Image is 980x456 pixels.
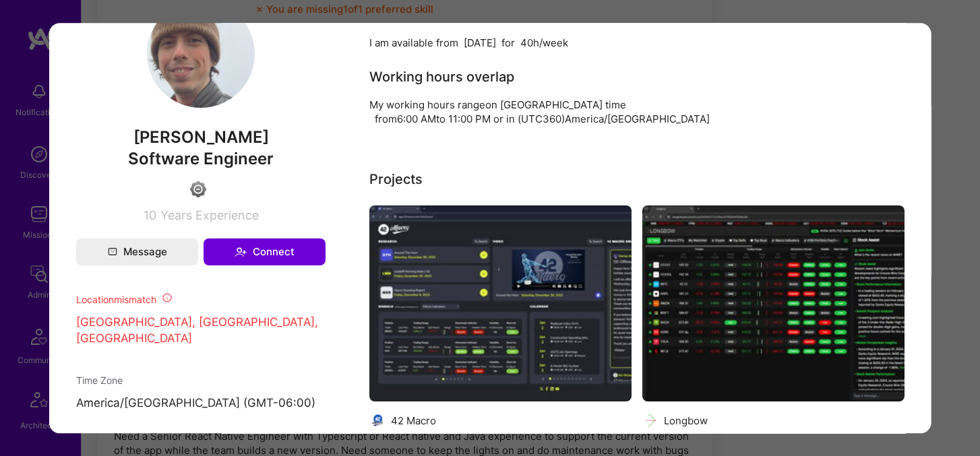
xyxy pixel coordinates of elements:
[642,205,904,402] img: Longbow
[663,414,707,428] div: Longbow
[49,23,931,433] div: modal
[501,36,514,50] div: for
[369,413,385,429] img: Company logo
[76,315,326,347] p: [GEOGRAPHIC_DATA], [GEOGRAPHIC_DATA], [GEOGRAPHIC_DATA]
[642,413,658,429] img: Company logo
[204,238,326,265] button: Connect
[369,98,625,112] div: My working hours range on [GEOGRAPHIC_DATA] time
[76,238,198,265] button: Message
[642,433,904,451] h4: Longbow
[369,5,437,25] div: Availability
[235,246,247,258] i: icon Connect
[369,169,422,189] div: Projects
[128,149,274,168] span: Software Engineer
[369,36,458,50] div: I am available from
[396,112,503,125] span: 6:00 AM to 11:00 PM or
[369,433,631,451] h4: 42 Macro
[160,208,258,222] span: Years Experience
[374,112,709,125] span: from in (UTC 360 ) America/[GEOGRAPHIC_DATA]
[76,127,326,148] span: [PERSON_NAME]
[147,98,255,110] a: User Avatar
[369,67,514,87] div: Working hours overlap
[190,181,206,197] img: Limited Access
[76,375,123,387] span: Time Zone
[76,396,326,412] p: America/[GEOGRAPHIC_DATA] (GMT-06:00 )
[520,36,532,50] div: 40
[532,36,568,50] div: h/week
[390,414,435,428] div: 42 Macro
[143,208,156,222] span: 10
[369,205,631,402] img: 42 Macro
[463,36,495,50] div: [DATE]
[107,247,117,257] i: icon Mail
[76,292,326,306] div: Location mismatch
